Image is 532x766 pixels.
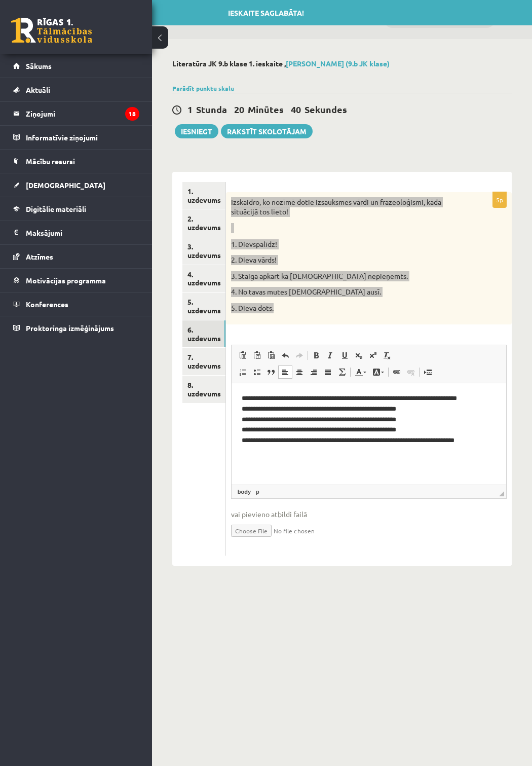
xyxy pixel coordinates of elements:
[292,349,307,362] a: Повторить (Ctrl+Y)
[182,348,225,375] a: 7. uzdevums
[404,366,418,379] a: Убрать ссылку
[13,197,139,221] a: Digitālie materiāli
[305,103,347,115] span: Sekundes
[380,349,394,362] a: Убрать форматирование
[175,124,218,138] button: Iesniegt
[26,126,139,149] legend: Informatīvie ziņojumi
[421,366,435,379] a: Вставить разрыв страницы для печати
[236,487,253,496] a: Элемент body
[182,237,225,265] a: 3. uzdevums
[352,349,366,362] a: Подстрочный индекс
[278,366,292,379] a: По левому краю
[26,85,50,94] span: Aktuāli
[231,303,456,313] p: 5. Dieva dots.
[499,491,504,496] span: Перетащите для изменения размера
[278,349,292,362] a: Отменить (Ctrl+Z)
[13,173,139,197] a: [DEMOGRAPHIC_DATA]
[286,59,390,68] a: [PERSON_NAME] (9.b JK klase)
[26,180,105,190] span: [DEMOGRAPHIC_DATA]
[366,349,380,362] a: Надстрочный индекс
[236,366,250,379] a: Вставить / удалить нумерованный список
[187,103,193,115] span: 1
[182,182,225,209] a: 1. uzdevums
[231,239,456,249] p: 1. Dievspalīdz!
[248,103,284,115] span: Minūtes
[234,103,244,115] span: 20
[221,124,313,138] a: Rakstīt skolotājam
[369,366,387,379] a: Цвет фона
[26,61,52,70] span: Sākums
[231,287,456,297] p: 4. No tavas mutes [DEMOGRAPHIC_DATA] ausī.
[254,487,261,496] a: Элемент p
[309,349,323,362] a: Полужирный (Ctrl+B)
[26,157,75,166] span: Mācību resursi
[231,197,456,217] p: Izskaidro, ko nozīmē dotie izsauksmes vārdi un frazeoloģismi, kādā situācijā tos lieto!
[13,221,139,244] a: Maksājumi
[13,78,139,101] a: Aktuāli
[182,320,225,348] a: 6. uzdevums
[231,509,507,520] span: vai pievieno atbildi failā
[250,366,264,379] a: Вставить / удалить маркированный список
[26,300,68,309] span: Konferences
[172,59,512,68] h2: Literatūra JK 9.b klase 1. ieskaite ,
[292,366,307,379] a: По центру
[196,103,227,115] span: Stunda
[13,269,139,292] a: Motivācijas programma
[26,204,86,213] span: Digitālie materiāli
[26,102,139,125] legend: Ziņojumi
[390,366,404,379] a: Вставить/Редактировать ссылку (Ctrl+K)
[182,293,225,320] a: 5. uzdevums
[182,265,225,293] a: 4. uzdevums
[335,366,349,379] a: Математика
[13,316,139,340] a: Proktoringa izmēģinājums
[13,102,139,125] a: Ziņojumi18
[26,252,53,261] span: Atzīmes
[307,366,321,379] a: По правому краю
[13,245,139,268] a: Atzīmes
[492,192,507,208] p: 5p
[321,366,335,379] a: По ширине
[13,54,139,78] a: Sākums
[352,366,369,379] a: Цвет текста
[13,293,139,316] a: Konferences
[337,349,352,362] a: Подчеркнутый (Ctrl+U)
[26,276,106,285] span: Motivācijas programma
[11,18,92,43] a: Rīgas 1. Tālmācības vidusskola
[182,376,225,403] a: 8. uzdevums
[13,126,139,149] a: Informatīvie ziņojumi
[26,323,114,333] span: Proktoringa izmēģinājums
[264,349,278,362] a: Вставить из Word
[231,255,456,265] p: 2. Dieva vārds!
[236,349,250,362] a: Вставить (Ctrl+V)
[232,383,506,485] iframe: Визуальный текстовый редактор, wiswyg-editor-user-answer-47433798536680
[26,221,139,244] legend: Maksājumi
[13,150,139,173] a: Mācību resursi
[182,209,225,237] a: 2. uzdevums
[231,271,456,281] p: 3. Staigā apkārt kā [DEMOGRAPHIC_DATA] nepieņemts.
[323,349,337,362] a: Курсив (Ctrl+I)
[264,366,278,379] a: Цитата
[172,84,234,92] a: Parādīt punktu skalu
[291,103,301,115] span: 40
[250,349,264,362] a: Вставить только текст (Ctrl+Shift+V)
[125,107,139,121] i: 18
